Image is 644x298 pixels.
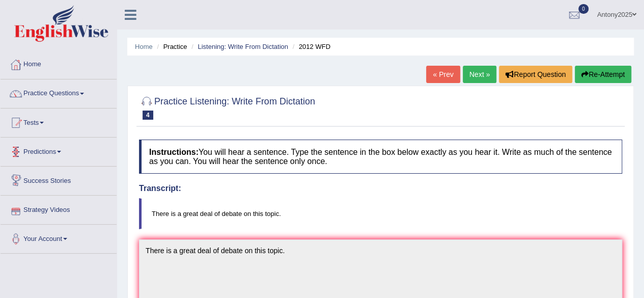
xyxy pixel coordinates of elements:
a: Home [1,50,117,76]
a: Home [135,43,153,50]
a: Strategy Videos [1,196,117,221]
a: Your Account [1,225,117,250]
span: 4 [143,111,153,120]
a: Success Stories [1,167,117,192]
button: Re-Attempt [575,66,631,83]
li: 2012 WFD [290,42,330,51]
a: Listening: Write From Dictation [198,43,288,50]
li: Practice [154,42,187,51]
h2: Practice Listening: Write From Dictation [139,94,315,120]
a: Tests [1,109,117,134]
a: « Prev [426,66,460,83]
span: 0 [578,4,589,14]
h4: You will hear a sentence. Type the sentence in the box below exactly as you hear it. Write as muc... [139,140,622,174]
h4: Transcript: [139,184,622,193]
blockquote: There is a great deal of debate on this topic. [139,198,622,229]
a: Next » [463,66,496,83]
button: Report Question [499,66,572,83]
b: Instructions: [149,148,199,156]
a: Predictions [1,138,117,163]
a: Practice Questions [1,79,117,105]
